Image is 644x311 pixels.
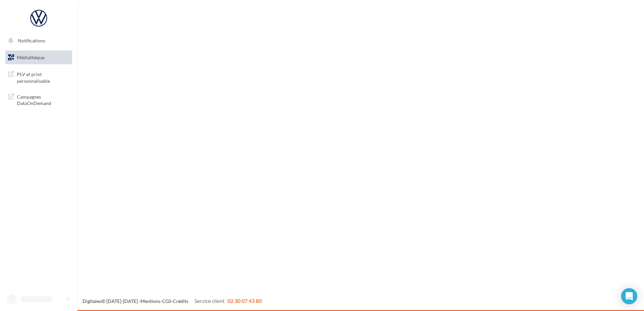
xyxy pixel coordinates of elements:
span: Notifications [18,38,45,43]
span: PLV et print personnalisable [17,70,69,84]
a: PLV et print personnalisable [4,67,73,87]
button: Notifications [4,34,71,48]
span: Campagnes DataOnDemand [17,92,69,107]
a: Digitaleo [83,298,102,304]
span: 02 30 07 43 80 [227,298,262,304]
span: Service client [194,298,225,304]
a: CGS [162,298,171,304]
a: Mentions [140,298,160,304]
span: © [DATE]-[DATE] - - - [83,298,262,304]
div: Open Intercom Messenger [621,288,637,304]
a: Médiathèque [4,50,73,65]
span: Médiathèque [17,55,44,60]
a: Campagnes DataOnDemand [4,90,73,109]
a: Crédits [173,298,188,304]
